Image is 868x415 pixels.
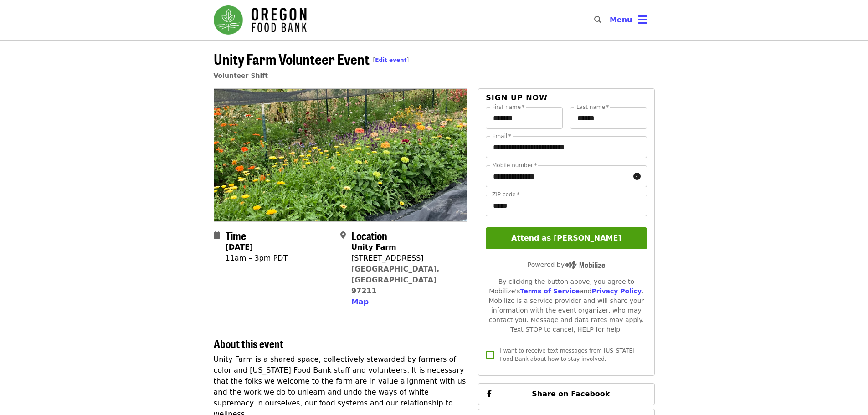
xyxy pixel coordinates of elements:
[351,297,369,306] span: Map
[591,287,642,295] a: Privacy Policy
[226,253,288,264] div: 11am – 3pm PDT
[486,227,647,249] button: Attend as [PERSON_NAME]
[520,287,580,295] a: Terms of Service
[226,243,253,251] strong: [DATE]
[610,15,632,24] span: Menu
[340,231,346,240] i: map-marker-alt icon
[528,261,605,268] span: Powered by
[375,57,406,63] a: Edit event
[492,133,511,139] label: Email
[351,227,387,243] span: Location
[594,15,601,24] i: search icon
[607,9,614,31] input: Search
[351,265,440,295] a: [GEOGRAPHIC_DATA], [GEOGRAPHIC_DATA] 97211
[214,231,220,240] i: calendar icon
[492,163,537,168] label: Mobile number
[486,165,629,187] input: Mobile number
[633,172,641,181] i: circle-info icon
[226,227,246,243] span: Time
[351,297,369,307] button: Map
[532,389,610,398] span: Share on Facebook
[351,253,460,264] div: [STREET_ADDRESS]
[576,104,609,110] label: Last name
[492,104,525,110] label: First name
[638,13,647,26] i: bars icon
[486,195,647,216] input: ZIP code
[492,192,519,197] label: ZIP code
[602,9,655,31] button: Toggle account menu
[214,72,268,79] a: Volunteer Shift
[214,89,467,221] img: Unity Farm Volunteer Event organized by Oregon Food Bank
[373,57,409,63] span: [ ]
[351,243,396,251] strong: Unity Farm
[565,261,605,269] img: Powered by Mobilize
[570,107,647,129] input: Last name
[478,383,654,405] button: Share on Facebook
[214,48,409,69] span: Unity Farm Volunteer Event
[214,5,307,35] img: Oregon Food Bank - Home
[214,335,283,351] span: About this event
[486,136,647,158] input: Email
[486,277,647,334] div: By clicking the button above, you agree to Mobilize's and . Mobilize is a service provider and wi...
[486,107,563,129] input: First name
[500,348,634,362] span: I want to receive text messages from [US_STATE] Food Bank about how to stay involved.
[486,93,548,102] span: Sign up now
